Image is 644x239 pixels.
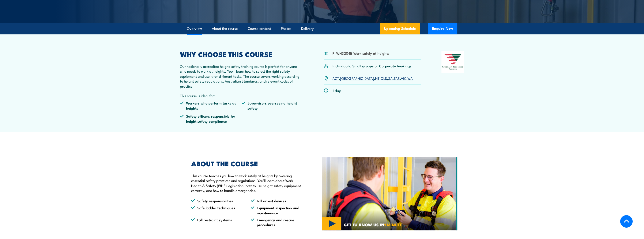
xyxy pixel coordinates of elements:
[332,88,341,93] p: 1 day
[180,51,303,57] h2: WHY CHOOSE THIS COURSE
[187,23,202,34] a: Overview
[191,205,243,215] li: Safe ladder techniques
[241,100,303,110] li: Supervisors overseeing height safety
[191,173,303,193] p: This course teaches you how to work safely at heights by covering essential safety practices and ...
[394,76,400,81] a: TAS
[248,23,271,34] a: Course content
[441,51,464,73] img: Nationally Recognised Training logo.
[344,223,402,227] span: GET TO KNOW US IN
[281,23,291,34] a: Photos
[212,23,238,34] a: About the course
[340,76,374,81] a: [GEOGRAPHIC_DATA]
[332,76,339,81] a: ACT
[332,63,411,68] p: Individuals, Small groups or Corporate bookings
[180,93,303,98] p: This course is ideal for:
[381,76,387,81] a: QLD
[332,76,413,81] p: , , , , , , ,
[380,23,420,34] a: Upcoming Schedule
[407,76,413,81] a: WA
[428,23,457,34] button: Enquire Now
[180,100,242,110] li: Workers who perform tasks at heights
[180,114,242,124] li: Safety officers responsible for height safety compliance
[251,217,303,227] li: Emergency and rescue procedures
[251,198,303,203] li: Fall arrest devices
[191,198,243,203] li: Safety responsibilities
[401,76,406,81] a: VIC
[384,221,402,228] strong: 1 MINUTE
[388,76,393,81] a: SA
[251,205,303,215] li: Equipment inspection and maintenance
[332,51,389,56] li: RIIWHS204E Work safely at heights
[180,64,303,88] p: Our nationally accredited height safety training course is perfect for anyone who needs to work a...
[301,23,314,34] a: Delivery
[191,217,243,227] li: Fall restraint systems
[375,76,380,81] a: NT
[191,160,303,166] h2: ABOUT THE COURSE
[322,157,457,230] img: Work Safely at Heights TRAINING (2)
